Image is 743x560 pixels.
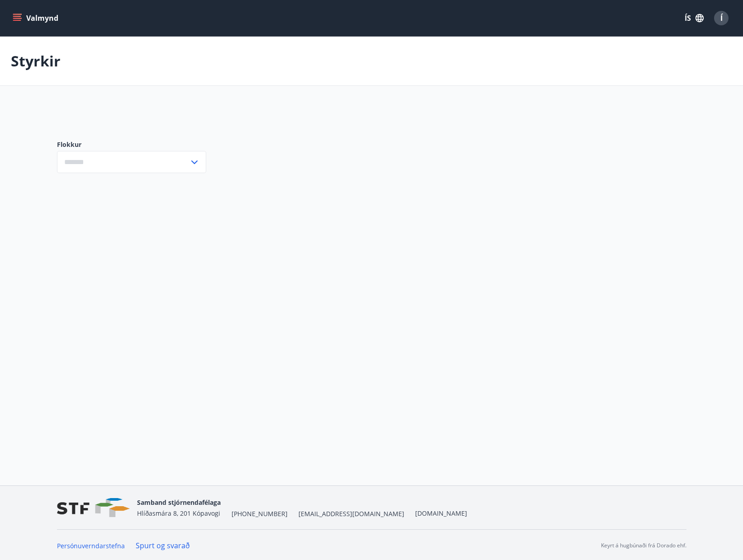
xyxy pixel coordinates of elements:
[57,541,125,550] a: Persónuverndarstefna
[415,509,467,518] a: [DOMAIN_NAME]
[232,509,288,518] span: [PHONE_NUMBER]
[136,541,190,551] a: Spurt og svarað
[720,13,723,23] span: Í
[298,509,404,518] span: [EMAIL_ADDRESS][DOMAIN_NAME]
[680,10,709,26] button: ÍS
[57,498,130,518] img: vjCaq2fThgY3EUYqSgpjEiBg6WP39ov69hlhuPVN.png
[710,7,732,29] button: Í
[57,140,206,149] label: Flokkur
[601,541,686,550] p: Keyrt á hugbúnaði frá Dorado ehf.
[137,509,220,518] span: Hlíðasmára 8, 201 Kópavogi
[137,498,221,507] span: Samband stjórnendafélaga
[11,51,61,71] p: Styrkir
[11,10,62,26] button: menu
